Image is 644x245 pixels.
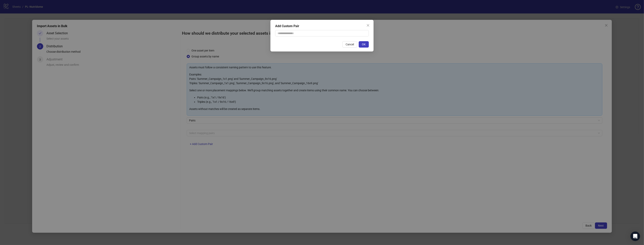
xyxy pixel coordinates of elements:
button: Close [365,22,371,29]
div: Open Intercom Messenger [631,232,640,241]
span: OK [362,43,366,46]
div: Add Custom Pair [275,24,369,29]
button: Cancel [342,41,357,48]
button: OK [359,41,369,48]
span: Cancel [346,43,354,46]
span: close [366,24,370,27]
